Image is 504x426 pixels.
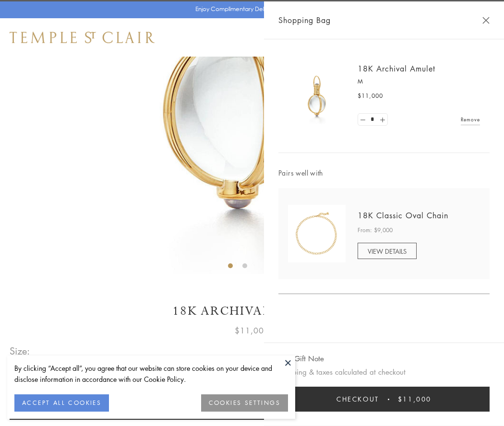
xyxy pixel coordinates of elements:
[278,387,490,412] button: Checkout $11,000
[14,363,288,385] div: By clicking “Accept all”, you agree that our website can store cookies on your device and disclos...
[201,394,288,412] button: COOKIES SETTINGS
[482,17,490,24] button: Close Shopping Bag
[358,77,480,86] p: M
[377,114,387,126] a: Set quantity to 2
[358,210,448,221] a: 18K Classic Oval Chain
[461,114,480,125] a: Remove
[235,324,269,337] span: $11,000
[278,14,331,26] span: Shopping Bag
[278,366,490,378] p: Shipping & taxes calculated at checkout
[14,394,109,412] button: ACCEPT ALL COOKIES
[10,32,155,43] img: Temple St. Clair
[358,114,368,126] a: Set quantity to 0
[10,303,494,319] h1: 18K Archival Amulet
[195,4,304,14] p: Enjoy Complimentary Delivery & Returns
[358,63,435,74] a: 18K Archival Amulet
[368,247,407,256] span: VIEW DETAILS
[288,67,346,125] img: 18K Archival Amulet
[278,167,490,178] span: Pairs well with
[278,353,324,365] button: Add Gift Note
[288,205,346,262] img: N88865-OV18
[358,225,393,235] span: From: $9,000
[398,394,432,404] span: $11,000
[358,243,417,259] a: VIEW DETAILS
[358,91,383,101] span: $11,000
[336,394,379,404] span: Checkout
[10,343,31,359] span: Size:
